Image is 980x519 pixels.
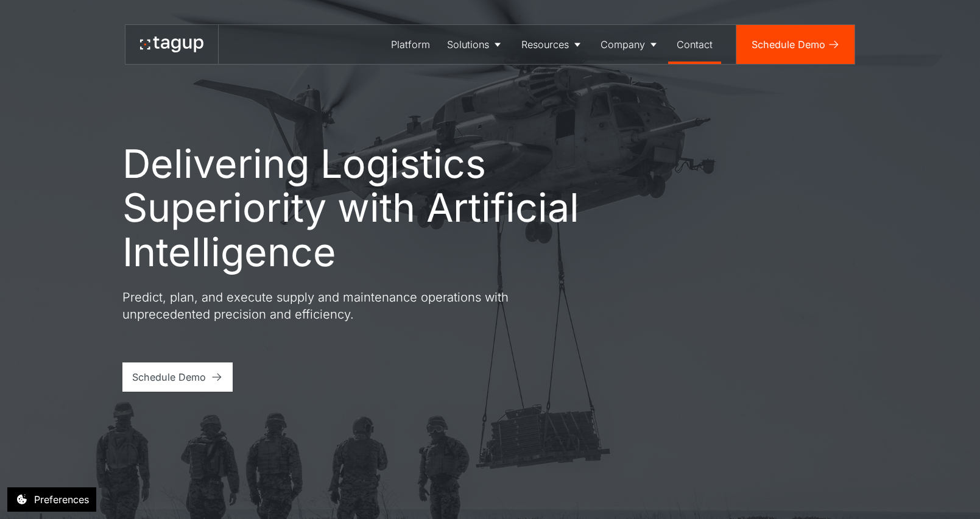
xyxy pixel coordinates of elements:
[122,142,634,274] h1: Delivering Logistics Superiority with Artificial Intelligence
[391,37,430,52] div: Platform
[513,25,592,64] a: Resources
[521,37,569,52] div: Resources
[592,25,668,64] a: Company
[34,492,89,507] div: Preferences
[447,37,489,52] div: Solutions
[736,25,854,64] a: Schedule Demo
[668,25,721,64] a: Contact
[677,37,713,52] div: Contact
[122,362,233,392] a: Schedule Demo
[122,289,561,323] p: Predict, plan, and execute supply and maintenance operations with unprecedented precision and eff...
[439,25,512,64] a: Solutions
[752,37,825,52] div: Schedule Demo
[382,25,439,64] a: Platform
[132,370,206,384] div: Schedule Demo
[601,37,645,52] div: Company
